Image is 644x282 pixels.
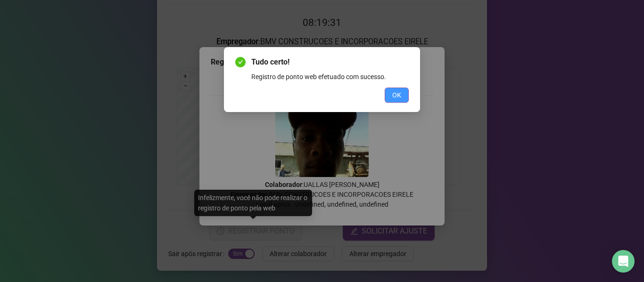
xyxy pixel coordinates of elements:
div: Registro de ponto web efetuado com sucesso. [251,72,409,82]
span: check-circle [235,57,246,67]
div: Open Intercom Messenger [612,250,635,273]
button: OK [385,88,409,103]
span: OK [392,90,401,100]
span: Tudo certo! [251,56,409,68]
